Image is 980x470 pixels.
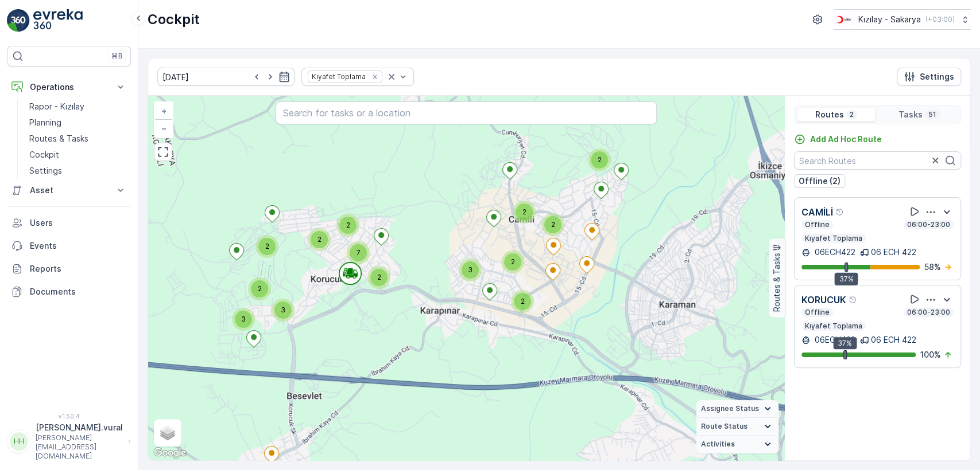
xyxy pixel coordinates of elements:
a: Routes & Tasks [25,131,131,147]
a: Events [7,234,131,257]
p: Offline (2) [799,175,840,187]
p: Cockpit [29,149,59,160]
p: 06ECH422 [812,334,855,346]
div: 2 [513,201,536,224]
div: 2 [367,266,390,289]
p: Reports [30,263,126,275]
span: − [161,123,167,133]
p: Kıyafet Toplama [804,234,863,243]
p: [PERSON_NAME].vural [36,422,123,433]
p: Offline [804,220,831,229]
div: 2 [501,250,524,273]
p: Users [30,217,126,229]
p: ( +03:00 ) [925,15,955,24]
img: k%C4%B1z%C4%B1lay_DTAvauz.png [834,13,854,26]
p: 58 % [924,261,941,273]
div: Kıyafet Toplama [308,71,367,82]
div: 2 [308,228,331,251]
button: Settings [897,68,961,86]
span: 2 [521,297,525,305]
div: 3 [232,308,255,331]
p: Kıyafet Toplama [804,322,863,331]
span: 2 [511,257,515,266]
span: v 1.50.4 [7,413,131,420]
p: 2 [849,110,855,119]
p: [PERSON_NAME][EMAIL_ADDRESS][DOMAIN_NAME] [36,433,123,461]
div: 2 [248,277,271,300]
div: HH [10,432,28,451]
button: Kızılay - Sakarya(+03:00) [834,9,971,30]
p: Routes & Tasks [29,133,88,144]
span: Assignee Status [701,404,759,413]
input: Search for tasks or a location [276,101,657,124]
p: 06ECH422 [812,246,855,258]
span: 3 [241,315,246,323]
p: Rapor - Kızılay [29,101,84,112]
p: Planning [29,117,61,128]
input: dd/mm/yyyy [157,68,295,86]
div: 7 [347,241,370,264]
span: 2 [265,242,269,250]
button: Asset [7,179,131,202]
button: HH[PERSON_NAME].vural[PERSON_NAME][EMAIL_ADDRESS][DOMAIN_NAME] [7,422,131,461]
div: 2 [541,213,564,236]
span: 7 [357,248,361,257]
div: 37% [834,273,858,285]
p: Routes & Tasks [771,253,783,312]
img: logo [7,9,30,32]
span: Route Status [701,422,747,431]
a: Documents [7,280,131,303]
div: 2 [255,235,278,258]
span: 2 [522,207,526,216]
a: Users [7,211,131,234]
img: Google [151,445,189,460]
p: 51 [927,110,938,119]
summary: Route Status [696,418,778,436]
a: Layers [155,420,180,445]
p: 100 % [920,349,941,361]
span: 2 [598,155,602,164]
div: 2 [511,290,534,313]
div: Help Tooltip Icon [835,207,845,217]
div: 3 [272,299,295,322]
p: 06:00-23:00 [906,308,951,317]
a: Cockpit [25,147,131,163]
p: Documents [30,286,126,297]
p: Asset [30,185,108,196]
p: Events [30,240,126,252]
p: ⌘B [111,52,123,61]
div: 37% [833,337,857,350]
div: 3 [459,258,482,281]
p: Kızılay - Sakarya [858,14,921,25]
p: Routes [815,109,844,120]
p: Offline [804,308,831,317]
p: Settings [29,165,62,177]
p: Cockpit [148,10,200,29]
div: Remove Kıyafet Toplama [369,72,381,81]
img: logo_light-DOdMpM7g.png [33,9,83,32]
a: Reports [7,257,131,280]
button: Offline (2) [794,174,845,188]
p: 06 ECH 422 [871,334,916,346]
a: Zoom Out [155,120,172,137]
a: Open this area in Google Maps (opens a new window) [151,445,189,460]
button: Operations [7,76,131,99]
summary: Assignee Status [696,400,778,418]
span: 2 [317,235,321,244]
input: Search Routes [794,151,961,170]
a: Zoom In [155,103,172,120]
a: Rapor - Kızılay [25,99,131,115]
span: + [161,106,166,116]
span: 2 [377,273,381,281]
summary: Activities [696,436,778,453]
a: Settings [25,163,131,179]
span: 3 [468,265,472,274]
p: CAMİLİ [801,205,833,219]
p: Add Ad Hoc Route [810,134,882,145]
p: Settings [920,71,954,83]
div: Help Tooltip Icon [849,295,858,304]
p: Tasks [898,109,923,120]
a: Add Ad Hoc Route [794,134,882,145]
span: 2 [346,221,350,229]
p: 06:00-23:00 [906,220,951,229]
